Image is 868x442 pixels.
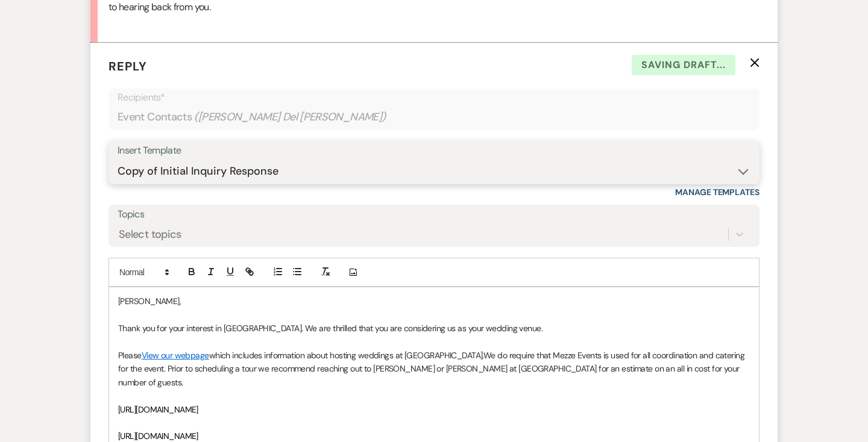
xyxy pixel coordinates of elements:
span: We do require that Mezze Events is used for all coordination and catering for the event. Prior to... [118,350,747,388]
span: [URL][DOMAIN_NAME] [118,431,198,441]
a: View our webpage [142,350,209,361]
span: Saving draft... [632,55,735,75]
div: Insert Template [118,142,750,160]
div: Select topics [119,226,181,243]
div: Event Contacts [118,105,750,129]
a: Manage Templates [675,187,759,198]
span: Reply [108,58,147,74]
label: Topics [118,206,750,223]
p: Please which includes information about hosting weddings at [GEOGRAPHIC_DATA]. [118,349,750,389]
span: [URL][DOMAIN_NAME] [118,404,198,415]
p: [PERSON_NAME], [118,294,750,308]
p: Thank you for your interest in [GEOGRAPHIC_DATA]. We are thrilled that you are considering us as ... [118,322,750,335]
p: Recipients* [118,90,750,105]
span: ( [PERSON_NAME] Del [PERSON_NAME] ) [194,109,386,125]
